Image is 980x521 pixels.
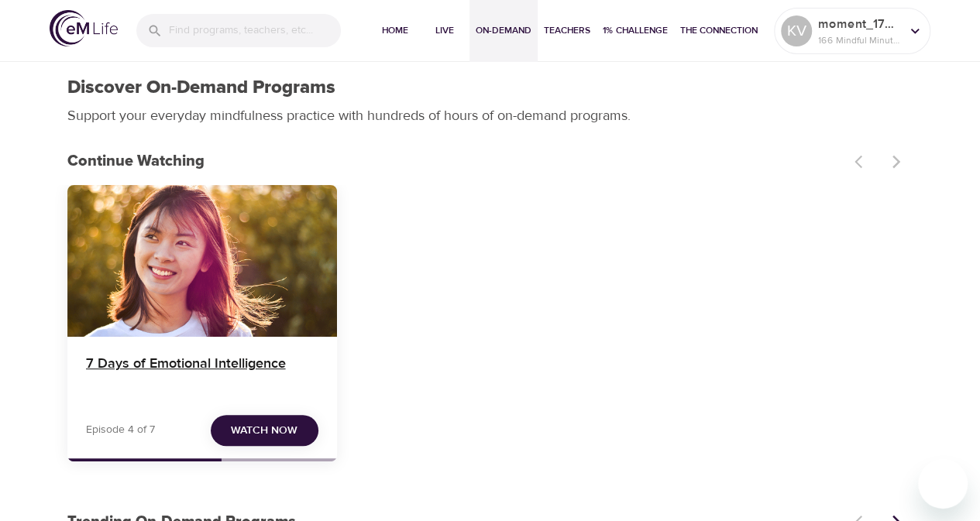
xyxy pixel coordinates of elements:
input: Find programs, teachers, etc... [169,14,341,47]
span: Watch Now [231,421,297,440]
div: KV [781,15,812,46]
span: Home [377,22,414,39]
iframe: Button to launch messaging window [918,459,968,509]
h1: Discover On-Demand Programs [67,77,335,99]
p: 166 Mindful Minutes [818,33,900,47]
span: 1% Challenge [603,22,668,39]
button: 7 Days of Emotional Intelligence [67,185,337,337]
span: The Connection [680,22,758,39]
button: Watch Now [211,415,318,447]
p: Episode 4 of 7 [86,422,155,438]
h3: Continue Watching [67,153,845,170]
span: Live [426,22,463,39]
p: moment_1755283842 [818,15,900,33]
p: Support your everyday mindfulness practice with hundreds of hours of on-demand programs. [67,105,648,126]
h4: 7 Days of Emotional Intelligence [86,355,318,392]
span: Teachers [544,22,590,39]
span: On-Demand [476,22,531,39]
img: logo [50,10,118,46]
